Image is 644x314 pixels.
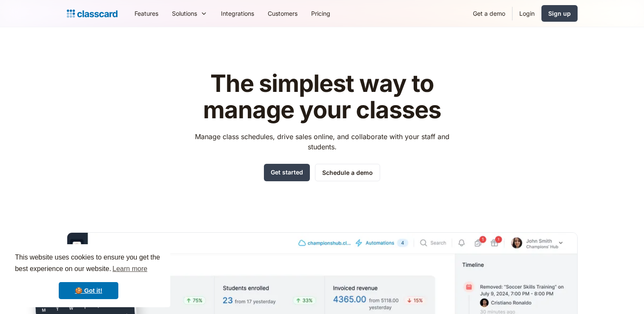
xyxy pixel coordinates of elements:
[304,4,337,23] a: Pricing
[15,252,162,275] span: This website uses cookies to ensure you get the best experience on our website.
[7,244,170,307] div: cookieconsent
[67,8,117,20] a: home
[187,71,457,123] h1: The simplest way to manage your classes
[512,4,541,23] a: Login
[466,4,512,23] a: Get a demo
[187,131,457,152] p: Manage class schedules, drive sales online, and collaborate with your staff and students.
[128,4,165,23] a: Features
[172,9,197,18] div: Solutions
[315,164,380,181] a: Schedule a demo
[111,263,149,275] a: learn more about cookies
[264,164,310,181] a: Get started
[261,4,304,23] a: Customers
[541,5,578,22] a: Sign up
[165,4,214,23] div: Solutions
[59,282,118,299] a: dismiss cookie message
[214,4,261,23] a: Integrations
[548,9,571,18] div: Sign up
